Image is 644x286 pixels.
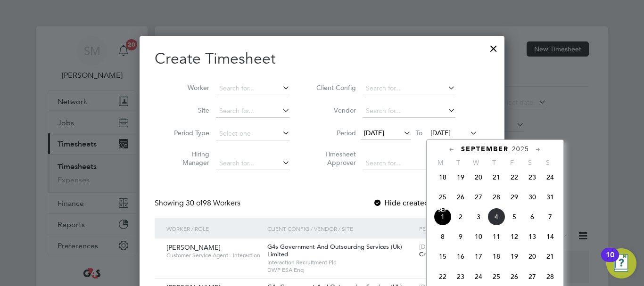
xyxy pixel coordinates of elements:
[541,208,559,226] span: 7
[606,248,636,278] button: Open Resource Center, 10 new notifications
[487,168,505,186] span: 21
[452,168,470,186] span: 19
[167,129,209,137] label: Period Type
[417,218,480,239] div: Period
[167,106,209,114] label: Site
[167,83,209,92] label: Worker
[505,228,523,245] span: 12
[470,168,487,186] span: 20
[434,168,452,186] span: 18
[155,198,242,208] div: Showing
[470,247,487,265] span: 17
[523,168,541,186] span: 23
[461,145,509,153] span: September
[363,82,455,95] input: Search for...
[267,259,414,266] span: Interaction Recruitment Plc
[505,208,523,226] span: 5
[487,247,505,265] span: 18
[430,129,451,137] span: [DATE]
[452,208,470,226] span: 2
[434,188,452,206] span: 25
[541,188,559,206] span: 31
[505,268,523,286] span: 26
[449,158,467,167] span: T
[505,247,523,265] span: 19
[216,127,290,140] input: Select one
[373,198,469,208] label: Hide created timesheets
[523,247,541,265] span: 20
[431,158,449,167] span: M
[521,158,539,167] span: S
[434,268,452,286] span: 22
[512,145,529,153] span: 2025
[267,266,414,274] span: DWP ESA Enq
[166,243,221,252] span: [PERSON_NAME]
[485,158,503,167] span: T
[167,150,209,167] label: Hiring Manager
[216,157,290,170] input: Search for...
[541,268,559,286] span: 28
[452,247,470,265] span: 16
[265,218,417,239] div: Client Config / Vendor / Site
[541,168,559,186] span: 24
[606,255,614,267] div: 10
[434,247,452,265] span: 15
[505,188,523,206] span: 29
[470,228,487,245] span: 10
[434,208,452,226] span: 1
[487,188,505,206] span: 28
[413,127,425,139] span: To
[155,49,489,69] h2: Create Timesheet
[523,268,541,286] span: 27
[523,208,541,226] span: 6
[419,243,462,251] span: [DATE] - [DATE]
[419,250,467,258] span: Create timesheet
[364,129,384,137] span: [DATE]
[539,158,557,167] span: S
[470,208,487,226] span: 3
[166,252,260,259] span: Customer Service Agent - Interaction
[452,228,470,245] span: 9
[467,158,485,167] span: W
[186,198,203,208] span: 30 of
[505,168,523,186] span: 22
[470,188,487,206] span: 27
[452,268,470,286] span: 23
[363,105,455,118] input: Search for...
[487,268,505,286] span: 25
[452,188,470,206] span: 26
[363,157,455,170] input: Search for...
[523,188,541,206] span: 30
[314,106,356,114] label: Vendor
[267,243,402,259] span: G4s Government And Outsourcing Services (Uk) Limited
[164,218,265,239] div: Worker / Role
[541,228,559,245] span: 14
[216,105,290,118] input: Search for...
[487,228,505,245] span: 11
[470,268,487,286] span: 24
[434,208,452,212] span: Sep
[186,198,240,208] span: 98 Workers
[314,150,356,167] label: Timesheet Approver
[487,208,505,226] span: 4
[314,129,356,137] label: Period
[523,228,541,245] span: 13
[503,158,521,167] span: F
[541,247,559,265] span: 21
[434,228,452,245] span: 8
[216,82,290,95] input: Search for...
[314,83,356,92] label: Client Config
